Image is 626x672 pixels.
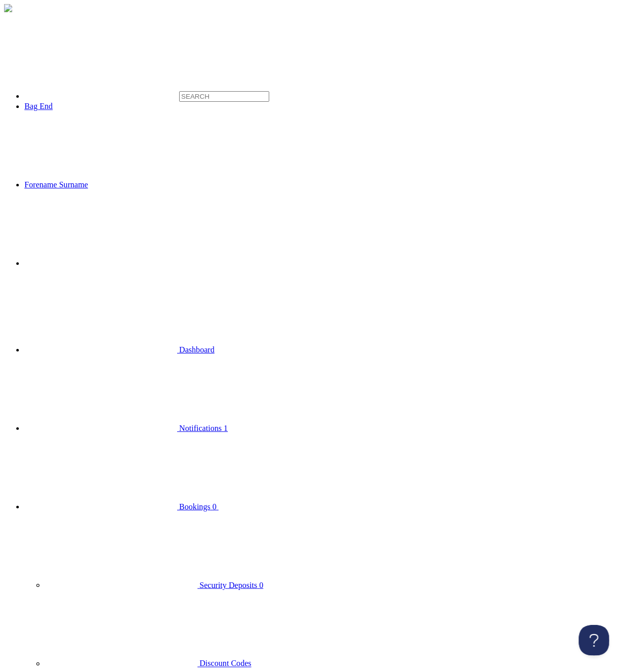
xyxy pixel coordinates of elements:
span: Bookings [178,499,209,508]
span: 1 [223,421,227,430]
a: Bookings 0 [24,499,369,508]
span: 0 [211,499,215,508]
a: Bag End [24,101,53,110]
a: Forename Surname [24,179,239,188]
a: Dashboard [24,343,213,352]
a: Notifications 1 [24,421,227,430]
span: 0 [258,577,262,586]
span: Discount Codes [198,655,250,664]
span: Security Deposits [198,577,256,586]
a: Discount Codes [45,655,250,664]
iframe: Toggle Customer Support [575,621,606,652]
span: Dashboard [178,343,213,352]
span: Notifications [178,421,221,430]
a: Security Deposits 0 [45,577,262,586]
img: menu-toggle-4520fedd754c2a8bde71ea2914dd820b131290c2d9d837ca924f0cce6f9668d0.png [4,4,12,12]
input: SEARCH [178,91,268,101]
